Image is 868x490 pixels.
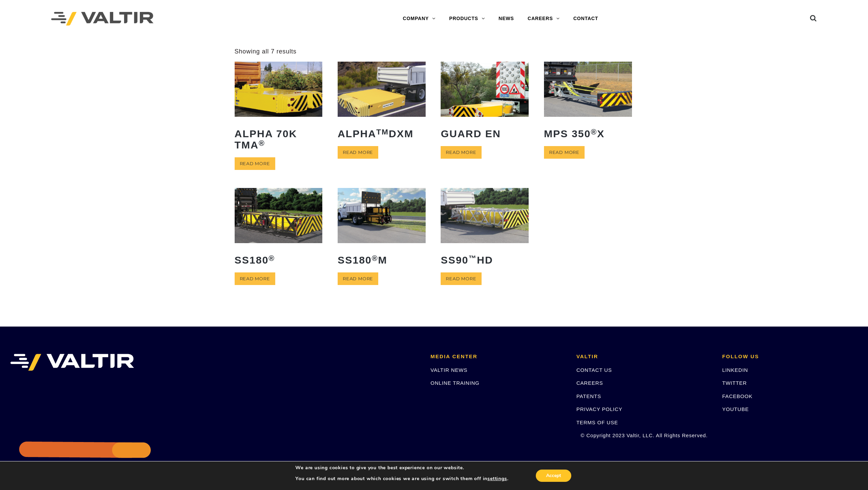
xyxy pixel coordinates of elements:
[576,406,622,412] a: PRIVACY POLICY
[338,249,426,271] h2: SS180 M
[338,272,378,285] a: Read more about “SS180® M”
[591,128,597,136] sup: ®
[235,48,297,56] p: Showing all 7 results
[722,380,747,386] a: TWITTER
[338,188,426,270] a: SS180®M
[492,12,521,26] a: NEWS
[567,12,605,26] a: CONTACT
[576,420,618,425] a: TERMS OF USE
[544,146,585,159] a: Read more about “MPS 350® X”
[396,12,442,26] a: COMPANY
[235,157,275,170] a: Read more about “ALPHA 70K TMA®”
[441,272,481,285] a: Read more about “SS90™ HD”
[544,123,632,144] h2: MPS 350 X
[441,146,481,159] a: Read more about “GUARD EN”
[235,272,275,285] a: Read more about “SS180®”
[430,380,479,386] a: ONLINE TRAINING
[441,188,529,270] a: SS90™HD
[441,123,529,144] h2: GUARD EN
[576,367,612,373] a: CONTACT US
[722,406,749,412] a: YOUTUBE
[722,393,752,399] a: FACEBOOK
[372,254,378,263] sup: ®
[576,354,712,360] h2: VALTIR
[235,123,323,156] h2: ALPHA 70K TMA
[441,249,529,271] h2: SS90 HD
[295,465,508,471] p: We are using cookies to give you the best experience on our website.
[430,367,467,373] a: VALTIR NEWS
[235,188,323,270] a: SS180®
[235,249,323,271] h2: SS180
[441,62,529,144] a: GUARD EN
[536,470,571,482] button: Accept
[576,380,603,386] a: CAREERS
[338,146,378,159] a: Read more about “ALPHATM DXM”
[10,354,134,371] img: VALTIR
[722,354,858,360] h2: FOLLOW US
[521,12,567,26] a: CAREERS
[295,476,508,482] p: You can find out more about which cookies we are using or switch them off in .
[235,62,323,155] a: ALPHA 70K TMA®
[430,354,566,360] h2: MEDIA CENTER
[338,62,426,144] a: ALPHATMDXM
[576,393,601,399] a: PATENTS
[259,139,265,147] sup: ®
[376,128,389,136] sup: TM
[576,431,712,439] p: © Copyright 2023 Valtir, LLC. All Rights Reserved.
[722,367,748,373] a: LINKEDIN
[51,12,153,26] img: Valtir
[269,254,275,263] sup: ®
[544,62,632,144] a: MPS 350®X
[338,123,426,144] h2: ALPHA DXM
[469,254,477,263] sup: ™
[442,12,492,26] a: PRODUCTS
[487,476,507,482] button: settings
